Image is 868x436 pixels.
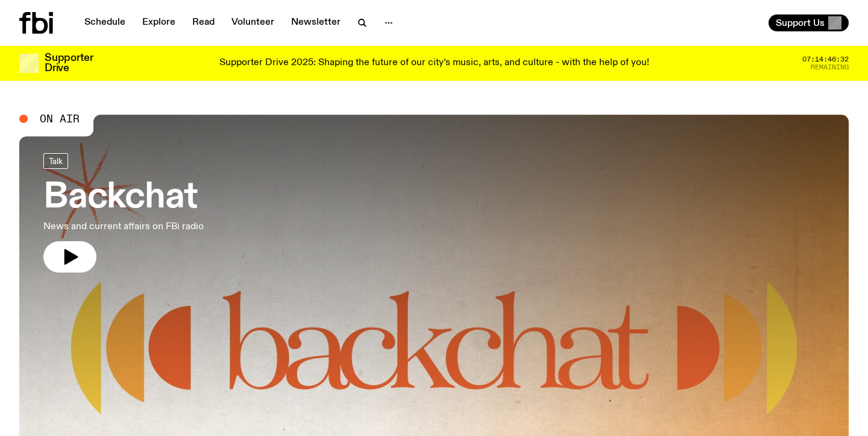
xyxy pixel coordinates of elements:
a: Read [185,14,222,31]
h3: Supporter Drive [45,53,93,74]
span: Remaining [811,64,849,71]
p: News and current affairs on FBi radio [43,220,204,234]
a: BackchatNews and current affairs on FBi radio [43,153,204,273]
p: Supporter Drive 2025: Shaping the future of our city’s music, arts, and culture - with the help o... [219,58,649,69]
a: Explore [135,14,183,31]
a: Newsletter [284,14,348,31]
h3: Backchat [43,181,204,215]
span: Support Us [776,17,825,28]
button: Support Us [769,14,849,31]
span: On Air [40,113,80,124]
a: Schedule [77,14,133,31]
a: Volunteer [224,14,281,31]
a: Talk [43,153,68,169]
span: 07:14:46:32 [802,56,849,63]
span: Talk [49,156,63,165]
